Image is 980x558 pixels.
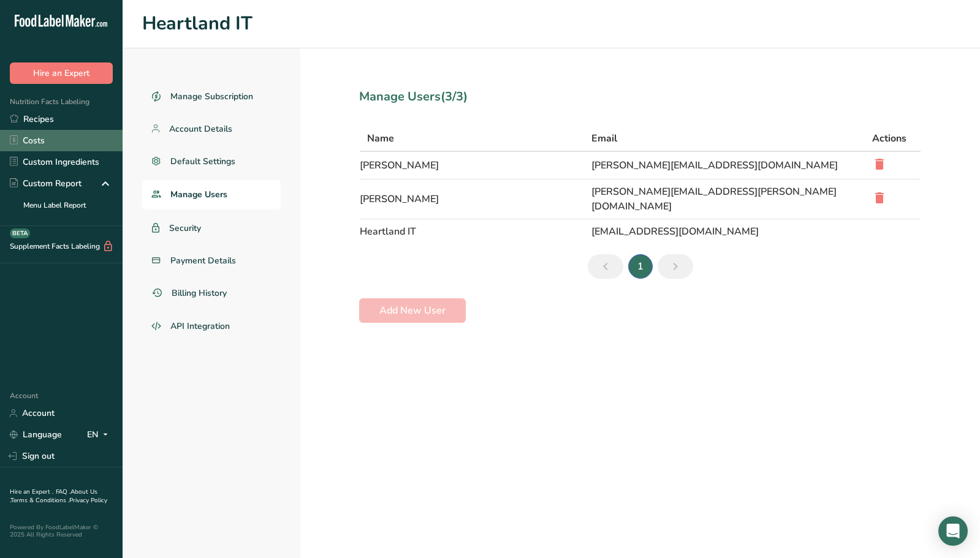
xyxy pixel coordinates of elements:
a: Security [142,214,281,242]
a: Hire an Expert . [10,488,53,496]
span: Default Settings [170,155,235,168]
div: Powered By FoodLabelMaker © 2025 All Rights Reserved [10,524,113,538]
td: [PERSON_NAME][EMAIL_ADDRESS][PERSON_NAME][DOMAIN_NAME] [584,179,865,219]
span: Security [169,222,201,235]
span: API Integration [170,320,230,333]
a: Language [10,424,62,445]
span: Manage Subscription [170,90,253,103]
span: Billing History [172,287,227,300]
a: Default Settings [142,148,281,175]
a: About Us . [10,488,97,505]
td: [PERSON_NAME] [360,152,584,179]
span: Manage Users [170,188,227,201]
a: Previous page [588,254,623,279]
div: Open Intercom Messenger [938,516,968,546]
div: Manage Users [359,88,921,106]
a: Manage Users [142,180,281,209]
span: Account Details [169,123,232,135]
a: Billing History [142,279,281,307]
td: Heartland IT [360,219,584,244]
td: [PERSON_NAME][EMAIL_ADDRESS][DOMAIN_NAME] [584,152,865,179]
h1: Heartland IT [142,10,960,38]
a: Payment Details [142,247,281,274]
a: Next page [658,254,693,279]
a: API Integration [142,312,281,341]
span: Name [367,131,394,146]
div: BETA [10,228,30,238]
span: Payment Details [170,254,236,267]
span: Email [591,131,617,146]
a: Terms & Conditions . [10,496,69,505]
div: EN [87,428,113,442]
button: Hire an Expert [10,62,113,84]
td: [EMAIL_ADDRESS][DOMAIN_NAME] [584,219,865,244]
td: [PERSON_NAME] [360,179,584,219]
div: Custom Report [10,177,82,190]
a: Privacy Policy [69,496,107,505]
a: Manage Subscription [142,83,281,110]
a: FAQ . [56,488,70,496]
a: Account Details [142,115,281,143]
button: Add New User [359,298,466,323]
span: Add New User [379,303,446,318]
span: (3/3) [441,88,468,105]
span: Actions [872,131,906,146]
